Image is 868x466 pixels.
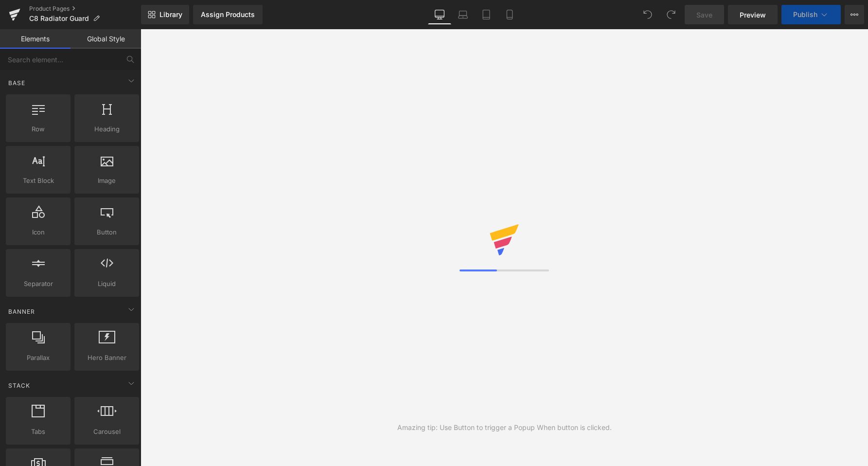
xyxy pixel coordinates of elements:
span: Stack [7,381,31,390]
span: Base [7,78,26,88]
span: Separator [9,279,68,289]
span: Text Block [9,176,68,186]
a: Mobile [498,5,521,24]
span: Liquid [77,279,136,289]
div: Assign Products [201,11,255,18]
button: Redo [661,5,681,24]
span: Row [9,124,68,134]
span: Heading [77,124,136,134]
div: Amazing tip: Use Button to trigger a Popup When button is clicked. [397,422,612,433]
a: Preview [728,5,778,24]
a: Laptop [451,5,475,24]
span: C8 Radiator Guard [29,15,89,22]
span: Icon [9,227,68,237]
button: Undo [638,5,657,24]
a: Tablet [475,5,498,24]
span: Button [77,227,136,237]
button: Publish [781,5,841,24]
span: Publish [793,11,817,18]
a: Global Style [71,29,141,49]
span: Parallax [9,353,68,363]
button: More [845,5,864,24]
span: Image [77,176,136,186]
span: Hero Banner [77,353,136,363]
a: Desktop [428,5,451,24]
span: Save [696,10,712,20]
span: Banner [7,307,36,316]
span: Library [159,10,182,19]
a: New Library [141,5,189,24]
a: Product Pages [29,5,141,13]
span: Carousel [77,427,136,437]
span: Preview [740,10,766,20]
span: Tabs [9,427,68,437]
